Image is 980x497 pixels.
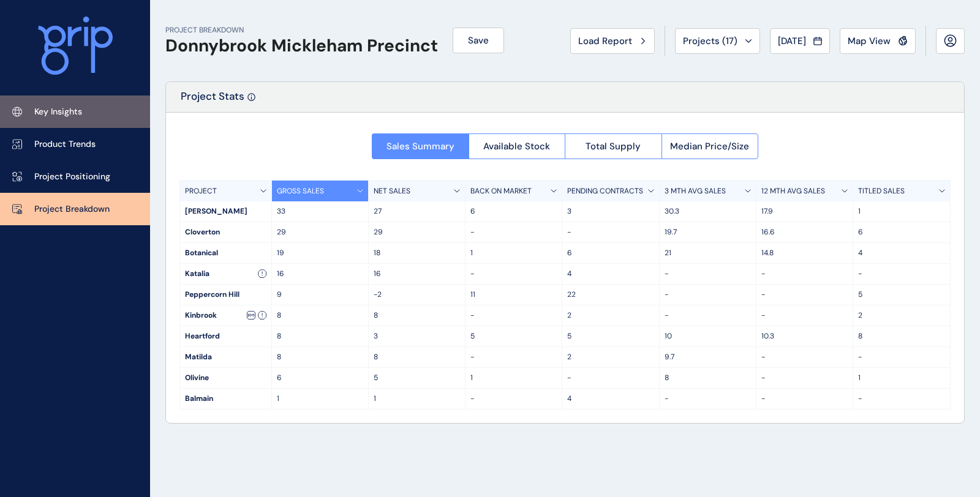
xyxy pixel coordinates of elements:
[277,248,363,258] p: 19
[567,373,654,383] p: -
[483,140,550,152] span: Available Stock
[567,290,654,300] p: 22
[470,269,557,279] p: -
[470,310,557,321] p: -
[180,285,271,305] div: Peppercorn Hill
[277,352,363,362] p: 8
[665,331,751,342] p: 10
[469,133,565,159] button: Available Stock
[567,331,654,342] p: 5
[858,394,945,404] p: -
[470,186,532,196] p: BACK ON MARKET
[858,331,945,342] p: 8
[761,227,848,237] p: 16.6
[858,227,945,237] p: 6
[180,243,271,263] div: Botanical
[277,227,363,237] p: 29
[567,310,654,321] p: 2
[665,186,726,196] p: 3 MTH AVG SALES
[277,310,363,321] p: 8
[374,394,460,404] p: 1
[858,290,945,300] p: 5
[180,389,271,409] div: Balmain
[277,186,324,196] p: GROSS SALES
[374,290,460,300] p: -2
[374,352,460,362] p: 8
[34,203,110,215] p: Project Breakdown
[778,35,806,47] span: [DATE]
[374,269,460,279] p: 16
[570,28,655,54] button: Load Report
[761,394,848,404] p: -
[840,28,916,54] button: Map View
[372,133,469,159] button: Sales Summary
[277,331,363,342] p: 8
[470,352,557,362] p: -
[374,310,460,321] p: 8
[683,35,737,47] span: Projects ( 17 )
[386,140,454,152] span: Sales Summary
[34,138,96,151] p: Product Trends
[277,290,363,300] p: 9
[665,394,751,404] p: -
[761,290,848,300] p: -
[453,28,504,53] button: Save
[277,373,363,383] p: 6
[761,269,848,279] p: -
[770,28,830,54] button: [DATE]
[586,140,641,152] span: Total Supply
[761,352,848,362] p: -
[567,248,654,258] p: 6
[567,394,654,404] p: 4
[578,35,632,47] span: Load Report
[470,290,557,300] p: 11
[374,248,460,258] p: 18
[858,186,905,196] p: TITLED SALES
[470,248,557,258] p: 1
[665,227,751,237] p: 19.7
[761,206,848,217] p: 17.9
[761,373,848,383] p: -
[34,171,110,183] p: Project Positioning
[675,28,760,54] button: Projects (17)
[761,248,848,258] p: 14.8
[858,206,945,217] p: 1
[848,35,891,47] span: Map View
[858,310,945,321] p: 2
[665,206,751,217] p: 30.3
[665,373,751,383] p: 8
[277,269,363,279] p: 16
[567,269,654,279] p: 4
[858,248,945,258] p: 4
[670,140,749,152] span: Median Price/Size
[665,310,751,321] p: -
[277,394,363,404] p: 1
[567,186,643,196] p: PENDING CONTRACTS
[374,227,460,237] p: 29
[180,347,271,367] div: Matilda
[185,186,217,196] p: PROJECT
[567,227,654,237] p: -
[374,331,460,342] p: 3
[34,106,82,118] p: Key Insights
[180,368,271,388] div: Olivine
[858,269,945,279] p: -
[277,206,363,217] p: 33
[665,352,751,362] p: 9.7
[665,269,751,279] p: -
[567,352,654,362] p: 2
[858,373,945,383] p: 1
[761,310,848,321] p: -
[665,290,751,300] p: -
[181,89,244,112] p: Project Stats
[180,305,271,326] div: Kinbrook
[565,133,661,159] button: Total Supply
[470,373,557,383] p: 1
[374,373,460,383] p: 5
[470,227,557,237] p: -
[180,264,271,284] div: Katalia
[470,331,557,342] p: 5
[858,352,945,362] p: -
[165,35,438,56] h1: Donnybrook Mickleham Precinct
[165,25,438,35] p: PROJECT BREAKDOWN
